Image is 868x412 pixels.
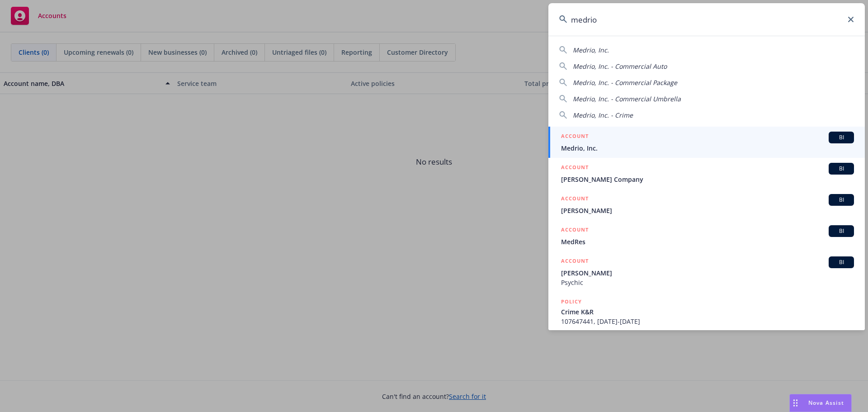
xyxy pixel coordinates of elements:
[561,143,854,153] span: Medrio, Inc.
[548,158,865,189] a: ACCOUNTBI[PERSON_NAME] Company
[561,278,854,287] span: Psychic
[573,62,667,71] span: Medrio, Inc. - Commercial Auto
[573,46,609,54] span: Medrio, Inc.
[548,292,865,331] a: POLICYCrime K&R107647441, [DATE]-[DATE]
[561,175,854,184] span: [PERSON_NAME] Company
[561,297,582,306] h5: POLICY
[573,78,677,87] span: Medrio, Inc. - Commercial Package
[789,394,852,412] button: Nova Assist
[561,317,854,326] span: 107647441, [DATE]-[DATE]
[832,258,850,266] span: BI
[832,196,850,204] span: BI
[790,394,801,412] div: Drag to move
[561,256,589,267] h5: ACCOUNT
[561,225,589,236] h5: ACCOUNT
[832,133,850,142] span: BI
[561,307,854,317] span: Crime K&R
[561,237,854,246] span: MedRes
[548,3,865,36] input: Search...
[561,132,589,142] h5: ACCOUNT
[573,95,681,103] span: Medrio, Inc. - Commercial Umbrella
[808,399,844,407] span: Nova Assist
[832,227,850,235] span: BI
[548,127,865,158] a: ACCOUNTBIMedrio, Inc.
[561,268,854,278] span: [PERSON_NAME]
[832,165,850,173] span: BI
[548,251,865,292] a: ACCOUNTBI[PERSON_NAME]Psychic
[561,206,854,215] span: [PERSON_NAME]
[561,163,589,174] h5: ACCOUNT
[548,189,865,220] a: ACCOUNTBI[PERSON_NAME]
[573,111,633,119] span: Medrio, Inc. - Crime
[561,194,589,205] h5: ACCOUNT
[548,220,865,251] a: ACCOUNTBIMedRes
